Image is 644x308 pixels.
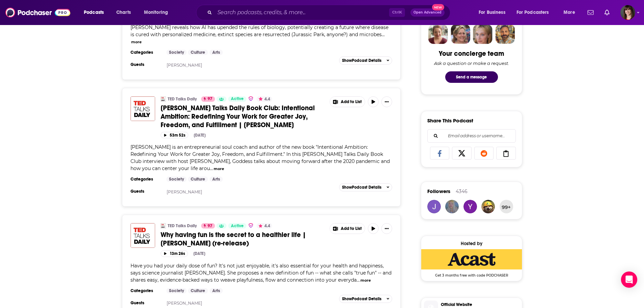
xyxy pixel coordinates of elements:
h3: Categories [130,176,161,182]
span: Active [231,223,244,230]
img: Sydney Profile [428,24,448,44]
span: Why having fun is the secret to a healthier life | [PERSON_NAME] (re-release) [161,231,306,247]
div: [DATE] [193,251,205,256]
a: Share on Reddit [474,147,494,160]
a: [PERSON_NAME] [167,63,202,68]
span: Add to List [341,99,362,104]
a: TED Talks Daily [168,96,197,102]
button: more [214,166,224,172]
span: Show Podcast Details [342,297,381,301]
img: verified Badge [248,222,254,228]
img: Jules Profile [473,24,493,44]
a: Society [166,176,187,182]
a: [PERSON_NAME] Talks Daily Book Club: Intentional Ambition: Redefining Your Work for Greater Joy, ... [161,104,325,129]
a: [PERSON_NAME] [167,189,202,194]
img: Acast Deal: Get 3 months free with code PODCHASER [421,249,522,269]
button: open menu [139,7,177,18]
button: open menu [79,7,113,18]
a: Copy Link [496,147,516,160]
a: Culture [188,288,208,293]
img: Why having fun is the secret to a healthier life | Catherine Price (re-release) [130,223,155,248]
a: [PERSON_NAME] [167,301,202,306]
button: Show More Button [381,223,392,234]
div: [DATE] [194,133,206,138]
button: more [360,278,371,283]
a: Culture [188,176,208,182]
span: Monitoring [144,8,168,17]
img: eybiii [445,200,459,213]
span: Active [231,96,244,102]
img: User Profile [620,5,635,20]
span: [PERSON_NAME] Talks Daily Book Club: Intentional Ambition: Redefining Your Work for Greater Joy, ... [161,104,315,129]
a: Show notifications dropdown [585,7,596,18]
button: Show profile menu [620,5,635,20]
a: Society [166,288,187,293]
h3: Share This Podcast [427,117,473,124]
div: 4346 [456,188,468,194]
span: ... [357,277,360,283]
img: TED Talks Daily [161,223,166,229]
img: Robbie123213 [481,200,495,213]
a: Active [228,223,246,229]
h3: Guests [130,300,161,306]
a: Charts [112,7,135,18]
span: Open Advanced [413,11,442,14]
a: Active [228,96,246,102]
a: Julebug [427,200,441,213]
button: Show More Button [381,96,392,107]
span: Get 3 months free with code PODCHASER [421,269,522,278]
div: Ask a question or make a request. [434,61,509,66]
button: Show More Button [330,97,365,107]
span: Official Website [441,302,519,308]
span: New [432,4,444,10]
a: 97 [201,223,215,229]
button: ShowPodcast Details [339,295,392,303]
a: Acast Deal: Get 3 months free with code PODCHASER [421,249,522,277]
a: Culture [188,50,208,55]
button: 4.4 [257,96,272,102]
a: Arts [210,176,223,182]
a: TED Talks Daily [161,96,166,102]
a: Share on X/Twitter [452,147,472,160]
span: ... [210,165,213,171]
button: ShowPodcast Details [339,56,392,65]
span: Show Podcast Details [342,185,381,190]
span: 97 [208,96,212,102]
span: For Podcasters [517,8,549,17]
h3: Guests [130,62,161,67]
span: Followers [427,188,450,194]
img: Makhloul [463,200,477,213]
img: Barbara Profile [451,24,470,44]
button: 99+ [500,200,513,213]
button: open menu [474,7,514,18]
img: Podchaser - Follow, Share and Rate Podcasts [5,6,70,19]
button: 53m 52s [161,132,188,138]
img: verified Badge [248,96,254,101]
a: Share on Facebook [430,147,450,160]
span: [PERSON_NAME] is an entrepreneurial soul coach and author of the new book "Intentional Ambition: ... [130,144,390,171]
input: Email address or username... [433,129,510,142]
span: Logged in as AKChaney [620,5,635,20]
a: Show notifications dropdown [602,7,612,18]
span: Show Podcast Details [342,58,381,63]
span: ... [382,31,385,38]
span: Ctrl K [389,8,405,17]
a: Why having fun is the secret to a healthier life | [PERSON_NAME] (re-release) [161,231,325,247]
span: Charts [116,8,131,17]
h3: Categories [130,288,161,293]
a: Society [166,50,187,55]
button: open menu [559,7,583,18]
div: Hosted by [421,241,522,246]
h3: Guests [130,189,161,194]
div: Open Intercom Messenger [621,271,637,288]
button: Open AdvancedNew [410,8,445,17]
img: Jon Profile [495,24,515,44]
img: TED Talks Daily Book Club: Intentional Ambition: Redefining Your Work for Greater Joy, Freedom, a... [130,96,155,121]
